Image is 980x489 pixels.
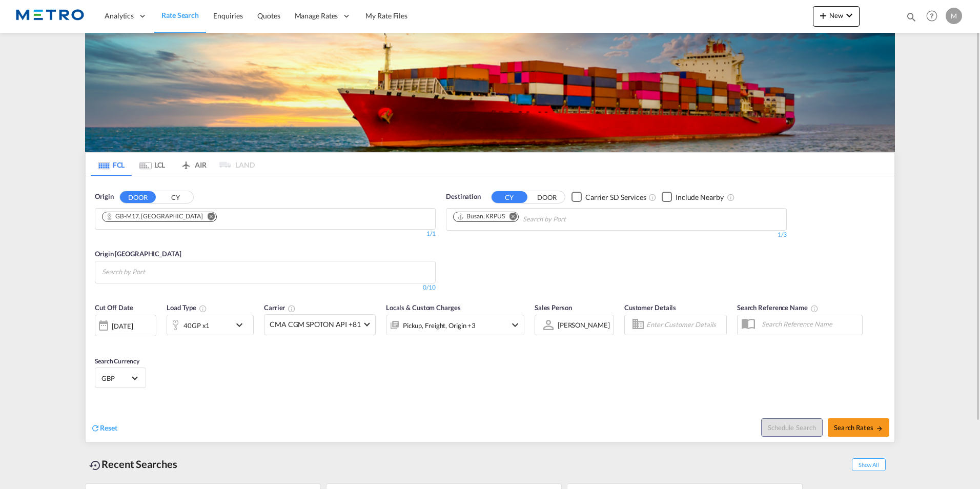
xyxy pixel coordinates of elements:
md-icon: icon-airplane [180,159,192,167]
span: Destination [446,192,481,202]
div: [DATE] [95,315,156,336]
div: Pickup Freight Origin Origin Custom Destination Factory Stuffing [403,318,476,333]
md-icon: icon-chevron-down [509,319,521,331]
img: LCL+%26+FCL+BACKGROUND.png [85,33,895,152]
div: M [946,8,962,24]
md-tab-item: AIR [173,153,214,176]
span: Search Rates [834,423,883,432]
span: Load Type [167,303,207,312]
div: Press delete to remove this chip. [457,212,507,221]
md-icon: icon-information-outline [199,304,207,313]
div: icon-refreshReset [91,423,117,434]
span: New [817,11,855,19]
span: Manage Rates [295,11,338,21]
button: Search Ratesicon-arrow-right [828,418,889,437]
div: OriginDOOR CY Chips container. Use arrow keys to select chips.1/1Origin [GEOGRAPHIC_DATA] Chips c... [86,176,894,442]
span: Customer Details [624,303,676,312]
md-icon: The selected Trucker/Carrierwill be displayed in the rate results If the rates are from another f... [288,304,296,313]
span: Analytics [105,11,134,21]
span: Sales Person [535,303,572,312]
span: Locals & Custom Charges [386,303,461,312]
input: Chips input. [523,211,620,228]
div: 40GP x1icon-chevron-down [167,315,254,335]
div: Recent Searches [85,453,181,476]
input: Enter Customer Details [646,317,723,333]
md-icon: Your search will be saved by the below given name [810,304,819,313]
span: My Rate Files [365,11,407,20]
span: Origin [GEOGRAPHIC_DATA] [95,250,181,258]
md-icon: icon-plus 400-fg [817,9,829,22]
div: 0/10 [423,283,436,292]
md-datepicker: Select [95,335,103,349]
span: Carrier [264,303,296,312]
md-checkbox: Checkbox No Ink [571,192,646,202]
div: Busan, KRPUS [457,212,505,221]
md-icon: icon-chevron-down [233,319,251,331]
button: DOOR [120,191,156,203]
div: Carrier SD Services [585,192,646,202]
span: Origin [95,192,113,202]
input: Search by Port [102,264,199,280]
div: Help [923,7,946,26]
md-icon: icon-refresh [91,423,100,433]
md-tab-item: FCL [91,153,132,176]
span: GBP [101,374,130,383]
div: [PERSON_NAME] [558,321,610,329]
button: Remove [503,212,518,222]
span: Enquiries [213,11,243,20]
button: Note: By default Schedule search will only considerorigin ports, destination ports and cut off da... [761,418,823,437]
span: Reset [100,423,117,432]
md-chips-wrap: Chips container. Use arrow keys to select chips. [100,209,225,227]
button: CY [492,191,527,203]
span: Search Reference Name [737,303,819,312]
md-tab-item: LCL [132,153,173,176]
div: icon-magnify [906,11,917,27]
div: 40GP x1 [183,318,210,333]
md-chips-wrap: Chips container with autocompletion. Enter the text area, type text to search, and then use the u... [100,261,203,280]
md-icon: icon-arrow-right [876,425,883,432]
div: 1/1 [95,230,436,238]
div: Press delete to remove this chip. [106,212,205,221]
div: [DATE] [112,321,133,331]
div: GB-M17, Salford [106,212,203,221]
span: Show All [852,458,886,471]
md-chips-wrap: Chips container. Use arrow keys to select chips. [452,209,624,228]
button: Remove [201,212,216,222]
img: 25181f208a6c11efa6aa1bf80d4cef53.png [15,5,85,28]
md-icon: icon-magnify [906,11,917,23]
md-select: Select Currency: £ GBPUnited Kingdom Pound [100,371,140,385]
div: Pickup Freight Origin Origin Custom Destination Factory Stuffingicon-chevron-down [386,315,524,335]
div: 1/3 [446,231,787,239]
md-icon: Unchecked: Search for CY (Container Yard) services for all selected carriers.Checked : Search for... [648,193,657,201]
input: Search Reference Name [757,316,862,332]
button: icon-plus 400-fgNewicon-chevron-down [813,6,860,27]
md-pagination-wrapper: Use the left and right arrow keys to navigate between tabs [91,153,255,176]
span: CMA CGM SPOTON API +81 [270,319,361,330]
md-select: Sales Person: Marcel Thomas [557,317,611,332]
div: Include Nearby [676,192,724,202]
md-checkbox: Checkbox No Ink [662,192,724,202]
md-icon: Unchecked: Ignores neighbouring ports when fetching rates.Checked : Includes neighbouring ports w... [727,193,735,201]
span: Help [923,7,941,25]
md-icon: icon-chevron-down [843,9,855,22]
span: Rate Search [161,11,199,19]
md-icon: icon-backup-restore [89,459,101,472]
span: Search Currency [95,357,139,365]
span: Quotes [257,11,280,20]
button: DOOR [529,191,565,203]
button: CY [157,191,193,203]
span: Cut Off Date [95,303,133,312]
